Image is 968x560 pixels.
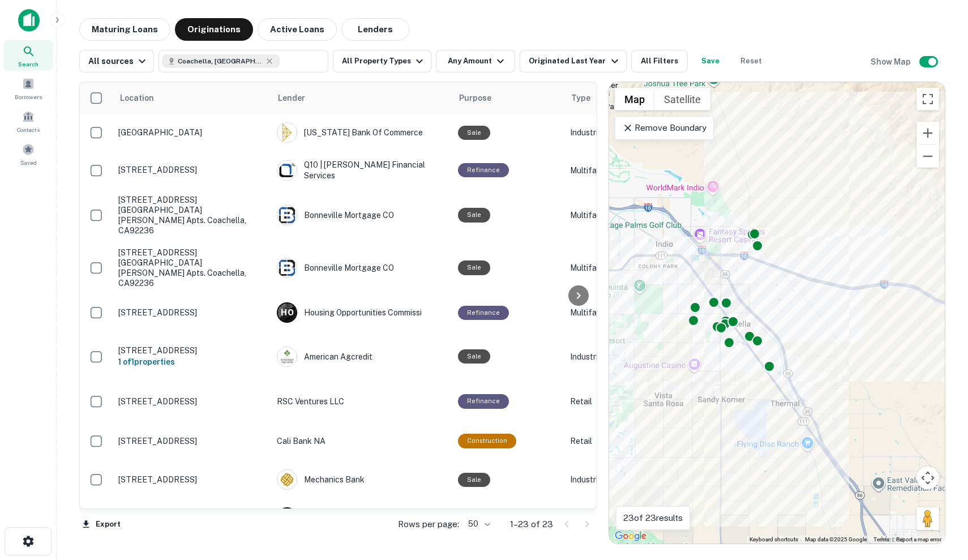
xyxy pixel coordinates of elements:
button: Map camera controls [916,467,939,489]
button: Zoom out [916,145,939,168]
th: Location [113,82,271,114]
h6: 1 of 1 properties [118,356,265,368]
p: [STREET_ADDRESS] [118,165,265,175]
img: picture [277,123,297,142]
img: picture [277,258,297,277]
div: This loan purpose was for refinancing [458,394,509,408]
img: picture [277,206,297,225]
p: 23 of 23 results [623,511,683,525]
button: Save your search to get updates of matches that match your search criteria. [692,50,729,72]
button: Maturing Loans [79,18,170,41]
button: Originated Last Year [520,50,626,72]
button: Zoom in [916,122,939,144]
div: Sale [458,208,490,222]
span: Map data ©2025 Google [805,536,867,542]
div: 0 0 [609,82,945,544]
a: Report a map error [896,536,941,542]
div: Housing Opportunities Commissi [277,302,447,323]
p: [STREET_ADDRESS][GEOGRAPHIC_DATA][PERSON_NAME] apts. Coachella, CA92236 [118,195,265,236]
button: All Property Types [333,50,431,72]
a: Open this area in Google Maps (opens a new window) [612,529,649,544]
div: Sale [458,349,490,364]
button: Keyboard shortcuts [749,536,798,544]
p: Cali Bank NA [277,435,447,447]
div: Sale [458,126,490,140]
p: [STREET_ADDRESS] [118,307,265,318]
div: American Agcredit [277,347,447,367]
th: Type [564,82,632,114]
a: Saved [3,139,53,169]
div: Originated Last Year [529,54,621,68]
span: Saved [20,158,37,167]
span: Location [119,91,169,105]
button: Show street map [615,88,654,110]
span: Borrowers [15,92,42,101]
span: Contacts [17,125,40,134]
div: Sale [458,473,490,487]
iframe: Chat Widget [911,469,968,524]
button: Export [79,516,123,533]
div: All sources [88,54,149,68]
button: Reset [733,50,769,72]
p: [STREET_ADDRESS] [118,474,265,485]
p: RSC Ventures LLC [277,395,447,408]
button: All Filters [631,50,688,72]
div: Bonneville Mortgage CO [277,205,447,225]
a: Borrowers [3,73,53,104]
img: picture [277,161,297,180]
button: Any Amount [436,50,515,72]
div: Bonneville Mortgage CO [277,258,447,278]
div: Mechanics Bank [277,469,447,490]
p: Remove Boundary [622,121,706,135]
span: Lender [278,91,305,105]
span: Search [18,59,38,69]
img: Google [612,529,649,544]
p: [STREET_ADDRESS] [118,345,265,356]
div: Sale [458,260,490,275]
p: [STREET_ADDRESS] [118,396,265,407]
div: This loan purpose was for construction [458,434,516,448]
div: Q10 | [PERSON_NAME] Financial Services [277,160,447,180]
span: Purpose [459,91,506,105]
div: OAK Tree Funding Corp [277,507,447,528]
div: This loan purpose was for refinancing [458,306,509,320]
button: Active Loans [258,18,337,41]
p: [STREET_ADDRESS] [118,436,265,446]
p: H O [281,307,293,319]
button: Lenders [341,18,409,41]
img: picture [277,470,297,489]
button: Show satellite imagery [654,88,710,110]
a: Search [3,40,53,71]
div: 50 [464,516,492,532]
div: This loan purpose was for refinancing [458,163,509,177]
img: picture [277,347,297,366]
img: capitalize-icon.png [18,9,40,32]
button: All sources [79,50,154,72]
a: Terms (opens in new tab) [873,536,889,542]
p: Rows per page: [398,518,459,531]
th: Lender [271,82,452,114]
a: Contacts [3,106,53,136]
button: Originations [175,18,253,41]
p: [GEOGRAPHIC_DATA] [118,127,265,138]
span: Coachella, [GEOGRAPHIC_DATA], [GEOGRAPHIC_DATA] [178,56,263,66]
h6: Show Map [871,55,913,68]
p: 1–23 of 23 [510,518,553,531]
button: Toggle fullscreen view [916,88,939,110]
div: [US_STATE] Bank Of Commerce [277,122,447,143]
p: [STREET_ADDRESS][GEOGRAPHIC_DATA][PERSON_NAME] apts. Coachella, CA92236 [118,247,265,289]
th: Purpose [452,82,564,114]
